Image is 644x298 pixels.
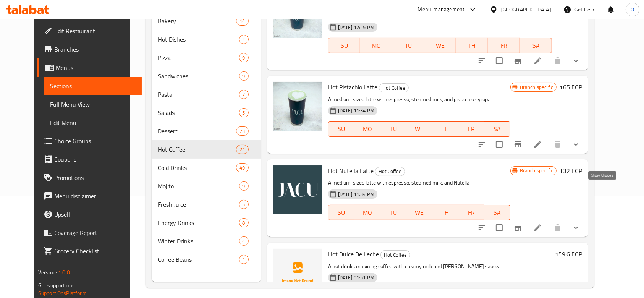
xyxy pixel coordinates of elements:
span: FR [461,123,481,134]
span: TH [459,40,485,51]
p: A medium-sized latte with espresso, steamed milk, and pistachio syrup. [328,95,510,104]
span: Hot Coffee [379,84,408,92]
span: Sandwiches [158,71,239,81]
span: Promotions [54,173,136,182]
span: Fresh Juice [158,200,239,209]
span: Version: [38,267,57,277]
button: SU [328,205,354,220]
div: Hot Coffee [380,250,410,259]
span: 49 [236,164,248,172]
button: MO [354,205,380,220]
span: Branch specific [517,84,556,91]
button: sort-choices [473,135,491,154]
div: Pasta [158,90,239,99]
a: Menu disclaimer [37,187,142,205]
button: delete [549,52,567,70]
span: 9 [239,183,248,190]
span: Energy Drinks [158,218,239,227]
span: MO [363,40,389,51]
button: show more [567,52,585,70]
span: Hot Coffee [375,167,405,176]
span: WE [427,40,453,51]
p: A hot drink combining coffee with creamy milk and [PERSON_NAME] sauce. [328,262,552,271]
span: Hot Pistachio Latte [328,81,377,93]
span: Full Menu View [50,100,136,109]
div: Coffee Beans1 [152,250,261,269]
span: 23 [236,128,248,135]
svg: Show Choices [571,140,581,149]
span: SA [523,40,549,51]
div: Cold Drinks49 [152,159,261,177]
div: Salads5 [152,104,261,122]
span: Winter Drinks [158,236,239,246]
span: 8 [239,219,248,227]
button: SA [484,205,510,220]
span: Dessert [158,126,236,136]
span: 5 [239,109,248,117]
h6: 132 EGP [560,165,582,176]
span: 5 [239,201,248,208]
span: Coupons [54,155,136,164]
span: Select to update [491,53,507,69]
span: TU [383,207,403,218]
button: TU [380,205,406,220]
span: SU [332,40,358,51]
div: Pasta7 [152,85,261,104]
span: Get support on: [38,280,73,290]
div: items [239,255,249,264]
a: Coverage Report [37,223,142,242]
div: items [239,236,249,246]
h6: 159.6 EGP [555,249,582,259]
div: [GEOGRAPHIC_DATA] [501,5,551,14]
button: SU [328,121,354,137]
span: MO [358,207,377,218]
button: FR [488,38,520,53]
div: Dessert23 [152,122,261,140]
span: Hot Dishes [158,35,239,44]
span: SA [487,123,507,134]
span: WE [409,207,429,218]
img: Hot Dulce De Leche [273,249,322,298]
span: [DATE] 12:15 PM [335,24,377,31]
span: [DATE] 01:51 PM [335,274,377,281]
div: Hot Coffee [379,83,409,92]
a: Menus [37,58,142,77]
button: SA [484,121,510,137]
a: Support.OpsPlatform [38,288,87,298]
span: Branch specific [517,167,556,174]
span: Menus [56,63,136,72]
span: WE [409,123,429,134]
span: FR [491,40,517,51]
img: Hot Nutella Latte [273,165,322,214]
button: WE [406,121,432,137]
span: Choice Groups [54,136,136,146]
span: 1 [239,256,248,263]
button: TH [432,205,458,220]
button: sort-choices [473,219,491,237]
span: Hot Dulce De Leche [328,248,379,260]
button: WE [424,38,456,53]
span: [DATE] 11:34 PM [335,107,377,114]
span: TH [435,207,455,218]
span: Hot Coffee [381,251,410,259]
span: Grocery Checklist [54,246,136,256]
span: 9 [239,73,248,80]
div: items [236,163,248,172]
span: Salads [158,108,239,117]
span: 4 [239,238,248,245]
div: items [239,53,249,62]
span: Select to update [491,136,507,152]
span: [DATE] 11:34 PM [335,191,377,198]
a: Edit Menu [44,113,142,132]
span: Pizza [158,53,239,62]
a: Edit menu item [533,223,542,232]
div: Hot Coffee21 [152,140,261,159]
div: Winter Drinks4 [152,232,261,250]
a: Upsell [37,205,142,223]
